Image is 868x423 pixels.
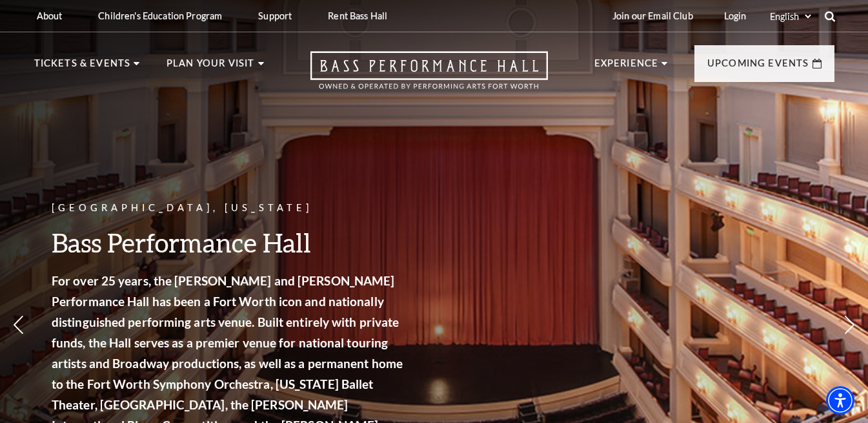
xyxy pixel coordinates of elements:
p: About [37,10,63,21]
div: Accessibility Menu [826,386,854,415]
a: Open this option [264,51,594,102]
h3: Bass Performance Hall [52,226,407,259]
p: Rent Bass Hall [328,10,387,21]
p: Tickets & Events [34,56,131,79]
p: Children's Education Program [98,10,222,21]
p: Experience [594,56,659,79]
p: Support [258,10,292,21]
p: Plan Your Visit [167,56,255,79]
p: [GEOGRAPHIC_DATA], [US_STATE] [52,200,407,216]
p: Upcoming Events [707,56,809,79]
select: Select: [767,10,813,23]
